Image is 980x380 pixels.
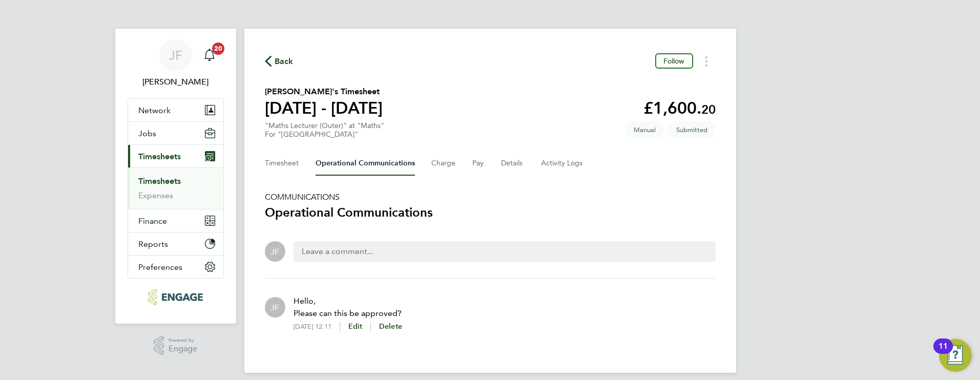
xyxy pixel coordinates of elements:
nav: Main navigation [115,29,236,324]
a: Powered byEngage [154,336,197,355]
div: Timesheets [128,167,223,209]
a: Expenses [138,191,173,200]
span: JF [270,246,279,257]
a: Timesheets [138,176,181,186]
div: James Farrington [265,241,285,262]
button: Timesheets [128,145,223,167]
span: James Farrington [128,76,224,88]
button: Reports [128,233,223,255]
div: 11 [939,346,948,360]
button: Timesheet [265,151,299,176]
a: JF[PERSON_NAME] [128,39,224,88]
span: Network [138,105,171,115]
div: For "[GEOGRAPHIC_DATA]" [265,130,384,139]
button: Charge [431,151,456,176]
span: Timesheets [138,152,181,161]
span: Edit [348,322,363,331]
button: Back [265,55,294,68]
button: Timesheets Menu [697,53,716,69]
span: 20 [701,102,716,117]
p: Please can this be approved? [294,307,402,320]
button: Delete [379,322,402,332]
span: This timesheet is Submitted. [668,121,716,138]
h3: Operational Communications [265,204,716,221]
p: Hello, [294,295,402,307]
button: Follow [655,53,693,69]
span: Jobs [138,129,156,138]
a: 20 [199,39,220,72]
span: Engage [169,345,197,353]
button: Preferences [128,256,223,278]
button: Edit [348,322,363,332]
div: James Farrington [265,297,285,318]
button: Details [501,151,525,176]
button: Jobs [128,122,223,144]
button: Activity Logs [541,151,584,176]
span: Back [275,55,294,68]
button: Finance [128,209,223,232]
span: Finance [138,216,167,226]
span: JF [270,302,279,313]
span: JF [169,49,182,62]
div: "Maths Lecturer (Outer)" at "Maths" [265,121,384,139]
span: 20 [212,43,224,55]
div: [DATE] 12:11 [294,323,340,331]
span: Delete [379,322,402,331]
h5: COMMUNICATIONS [265,192,716,202]
button: Network [128,99,223,121]
span: Reports [138,239,168,249]
a: Go to home page [128,289,224,305]
span: Follow [663,56,685,66]
button: Operational Communications [316,151,415,176]
img: huntereducation-logo-retina.png [148,289,203,305]
span: Powered by [169,336,197,345]
button: Pay [472,151,485,176]
button: Open Resource Center, 11 new notifications [939,339,972,372]
h2: [PERSON_NAME]'s Timesheet [265,86,383,98]
h1: [DATE] - [DATE] [265,98,383,118]
span: This timesheet was manually created. [625,121,664,138]
span: Preferences [138,262,182,272]
app-decimal: £1,600. [643,98,716,118]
